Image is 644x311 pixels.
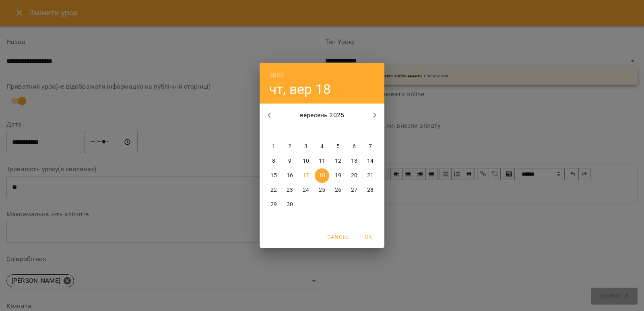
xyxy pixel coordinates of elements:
p: 1 [272,143,275,151]
button: 13 [347,154,361,168]
button: 8 [266,154,281,168]
p: 16 [287,172,293,180]
button: 19 [331,168,345,183]
button: 20 [347,168,361,183]
p: 14 [367,157,374,165]
p: 11 [319,157,325,165]
button: 14 [363,154,378,168]
p: 17 [303,172,309,180]
button: 12 [331,154,345,168]
button: 29 [266,197,281,212]
button: 9 [283,154,297,168]
p: 20 [351,172,357,180]
button: 16 [283,168,297,183]
button: 2025 [269,70,284,81]
button: 26 [331,183,345,197]
button: Cancel [324,230,352,244]
span: пт [331,127,345,135]
p: 24 [303,186,309,194]
p: 4 [320,143,324,151]
p: 21 [367,172,374,180]
button: 21 [363,168,378,183]
button: 2 [283,139,297,154]
span: OK [359,232,378,242]
p: 23 [287,186,293,194]
p: 18 [319,172,325,180]
span: чт [315,127,329,135]
button: 7 [363,139,378,154]
button: 18 [315,168,329,183]
p: вересень 2025 [279,110,365,120]
button: 17 [299,168,313,183]
button: чт, вер 18 [269,81,331,97]
button: 25 [315,183,329,197]
span: сб [347,127,361,135]
button: OK [355,230,381,244]
p: 22 [270,186,277,194]
button: 28 [363,183,378,197]
p: 3 [304,143,308,151]
button: 15 [266,168,281,183]
button: 3 [299,139,313,154]
p: 29 [270,201,277,209]
p: 2 [288,143,291,151]
button: 24 [299,183,313,197]
p: 13 [351,157,357,165]
span: Cancel [327,232,349,242]
span: пн [266,127,281,135]
button: 11 [315,154,329,168]
p: 10 [303,157,309,165]
p: 12 [335,157,341,165]
p: 30 [287,201,293,209]
button: 4 [315,139,329,154]
button: 23 [283,183,297,197]
p: 26 [335,186,341,194]
span: вт [283,127,297,135]
button: 27 [347,183,361,197]
button: 10 [299,154,313,168]
button: 6 [347,139,361,154]
button: 5 [331,139,345,154]
p: 7 [369,143,372,151]
p: 5 [336,143,340,151]
p: 6 [353,143,356,151]
p: 28 [367,186,374,194]
p: 19 [335,172,341,180]
button: 1 [266,139,281,154]
button: 30 [283,197,297,212]
p: 27 [351,186,357,194]
button: 22 [266,183,281,197]
p: 25 [319,186,325,194]
p: 8 [272,157,275,165]
p: 9 [288,157,291,165]
span: нд [363,127,378,135]
p: 15 [270,172,277,180]
span: ср [299,127,313,135]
